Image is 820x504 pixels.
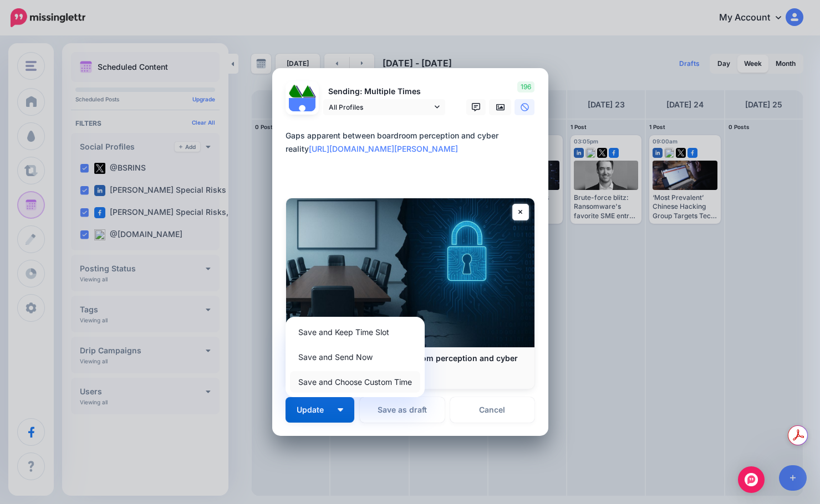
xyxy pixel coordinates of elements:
div: Update [286,317,425,397]
span: 196 [517,81,534,92]
img: user_default_image.png [289,98,315,125]
a: Save and Choose Custom Time [290,371,420,393]
button: Save as draft [360,397,445,423]
span: Update [297,406,332,414]
span: All Profiles [329,101,432,113]
div: Gaps apparent between boardroom perception and cyber reality [286,129,541,156]
a: Save and Keep Time Slot [290,321,420,343]
button: Update [286,397,354,423]
img: arrow-down-white.png [338,408,343,412]
a: Cancel [450,397,535,423]
a: Save and Send Now [290,346,420,368]
img: Gaps apparent between boardroom perception and cyber reality – Willis [286,198,534,347]
img: 1Q3z5d12-75797.jpg [302,85,315,98]
img: 379531_475505335829751_837246864_n-bsa122537.jpg [289,85,302,98]
a: All Profiles [323,99,445,115]
div: Open Intercom Messenger [738,466,765,493]
p: Sending: Multiple Times [323,85,445,98]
